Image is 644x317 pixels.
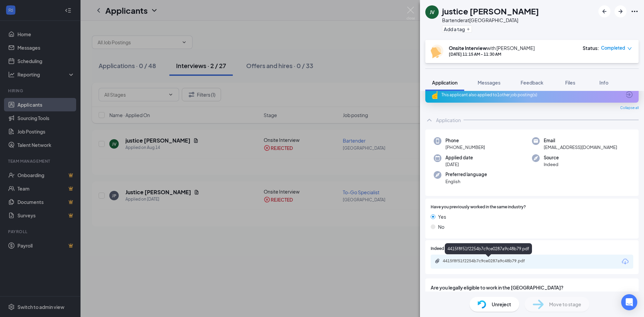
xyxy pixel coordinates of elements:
[445,171,487,178] span: Preferred language
[442,5,539,17] h1: justice [PERSON_NAME]
[466,27,470,31] svg: Plus
[445,144,485,151] span: [PHONE_NUMBER]
[614,5,627,17] button: ArrowRight
[621,294,637,310] div: Open Intercom Messenger
[442,17,539,23] div: Bartender at [GEOGRAPHIC_DATA]
[438,223,444,230] span: No
[445,137,485,144] span: Phone
[436,117,461,123] div: Application
[544,154,559,161] span: Source
[425,116,433,124] svg: ChevronUp
[430,9,435,15] div: JV
[598,5,610,17] button: ArrowLeftNew
[432,80,458,86] span: Application
[435,258,543,265] a: Paperclip4415f8f51f2254b7c9ce0287a9c48b79.pdf
[442,25,472,33] button: PlusAdd a tag
[445,178,487,185] span: English
[449,51,535,57] div: [DATE] 11:15 AM - 11:30 AM
[445,161,473,168] span: [DATE]
[449,45,487,51] b: Onsite Interview
[449,45,535,51] div: with [PERSON_NAME]
[445,154,473,161] span: Applied date
[625,91,633,99] svg: ArrowCircle
[565,80,575,86] span: Files
[600,7,608,15] svg: ArrowLeftNew
[478,80,500,86] span: Messages
[631,7,639,15] svg: Ellipses
[431,204,526,210] span: Have you previously worked in the same industry?
[445,243,532,254] div: 4415f8f51f2254b7c9ce0287a9c48b79.pdf
[583,45,599,51] div: Status :
[521,80,543,86] span: Feedback
[549,301,581,308] span: Move to stage
[431,246,460,252] span: Indeed Resume
[435,258,440,264] svg: Paperclip
[620,105,639,111] span: Collapse all
[544,161,559,168] span: Indeed
[443,258,537,264] div: 4415f8f51f2254b7c9ce0287a9c48b79.pdf
[441,92,621,98] div: This applicant also applied to 1 other job posting(s)
[544,137,617,144] span: Email
[599,80,608,86] span: Info
[438,213,446,220] span: Yes
[431,284,633,291] span: Are you legally eligible to work in the [GEOGRAPHIC_DATA]?
[627,46,632,51] span: down
[601,45,625,51] span: Completed
[492,301,511,308] span: Unreject
[621,258,629,266] svg: Download
[544,144,617,151] span: [EMAIL_ADDRESS][DOMAIN_NAME]
[616,7,625,15] svg: ArrowRight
